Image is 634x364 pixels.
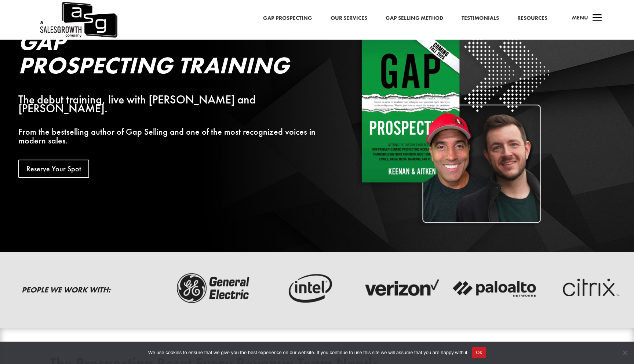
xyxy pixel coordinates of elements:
[386,14,443,23] a: Gap Selling Method
[358,271,444,306] img: verizon-logo-dark
[263,14,312,23] a: Gap Prospecting
[18,95,327,113] div: The debut training, live with [PERSON_NAME] and [PERSON_NAME].
[148,349,469,356] span: We use cookies to ensure that we give you the best experience on our website. If you continue to ...
[171,271,257,306] img: ge-logo-dark
[517,14,547,23] a: Resources
[472,347,486,358] button: Ok
[18,160,89,178] a: Reserve Your Spot
[572,14,588,21] span: Menu
[462,14,499,23] a: Testimonials
[621,349,628,356] span: No
[590,11,605,26] span: a
[18,127,327,145] p: From the bestselling author of Gap Selling and one of the most recognized voices in modern sales.
[545,271,631,306] img: critix-logo-dark
[18,30,327,81] h2: Gap Prospecting Training
[331,14,367,23] a: Our Services
[265,271,351,306] img: intel-logo-dark
[452,271,538,306] img: palato-networks-logo-dark
[356,30,552,226] img: Square White - Shadow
